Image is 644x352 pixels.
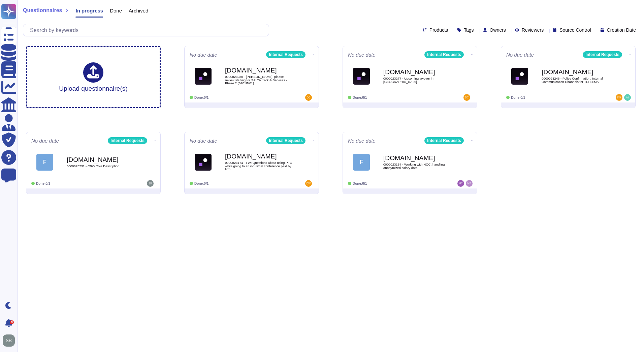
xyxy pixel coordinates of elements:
[506,52,534,57] span: No due date
[10,320,14,324] div: 9+
[353,68,370,85] img: Logo
[522,28,544,32] span: Reviewers
[23,8,62,13] span: Questionnaires
[75,8,103,13] span: In progress
[36,182,50,185] span: Done: 0/1
[559,28,591,32] span: Source Control
[225,75,292,85] span: 0000023280 - [PERSON_NAME], please review staffing for SALTA track & Services - Phase 2 (0701IN01)
[266,137,305,144] div: Internal Requests
[583,51,622,58] div: Internal Requests
[194,96,208,99] span: Done: 0/1
[511,96,525,99] span: Done: 0/1
[490,28,506,32] span: Owners
[424,137,464,144] div: Internal Requests
[466,180,473,187] img: user
[624,94,631,101] img: user
[383,69,451,75] b: [DOMAIN_NAME]
[383,155,451,161] b: [DOMAIN_NAME]
[225,67,292,74] b: [DOMAIN_NAME]
[424,51,464,58] div: Internal Requests
[67,156,134,163] b: [DOMAIN_NAME]
[225,161,292,171] span: 0000023174 - FW: Questions about using PTO while going to an industrial conference paid by firm
[36,154,53,171] div: F
[3,334,15,347] img: user
[1,333,20,348] button: user
[616,94,622,101] img: user
[195,68,212,85] img: Logo
[353,182,367,185] span: Done: 0/1
[147,180,154,187] img: user
[195,154,212,171] img: Logo
[542,69,609,75] b: [DOMAIN_NAME]
[542,77,609,83] span: 0000023246 - Policy Confirmation: Internal Communication Channels for TLI EEMA
[59,62,128,92] div: Upload questionnaire(s)
[457,180,464,187] img: user
[110,8,122,13] span: Done
[194,182,208,185] span: Done: 0/1
[190,138,217,143] span: No due date
[190,52,217,57] span: No due date
[348,138,376,143] span: No due date
[27,24,269,36] input: Search by keywords
[305,180,312,187] img: user
[383,163,451,169] span: 0000023154 - Working with NOC, handling anonymized salary data
[67,165,134,168] span: 0000023231 - CRO Role Description
[108,137,147,144] div: Internal Requests
[348,52,376,57] span: No due date
[31,138,59,143] span: No due date
[463,94,470,101] img: user
[225,153,292,159] b: [DOMAIN_NAME]
[383,77,451,83] span: 0000023277 - Upcoming layover in [GEOGRAPHIC_DATA]
[305,94,312,101] img: user
[129,8,148,13] span: Archived
[429,28,448,32] span: Products
[464,28,474,32] span: Tags
[511,68,528,85] img: Logo
[353,154,370,171] div: F
[607,28,636,32] span: Creation Date
[266,51,305,58] div: Internal Requests
[353,96,367,99] span: Done: 0/1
